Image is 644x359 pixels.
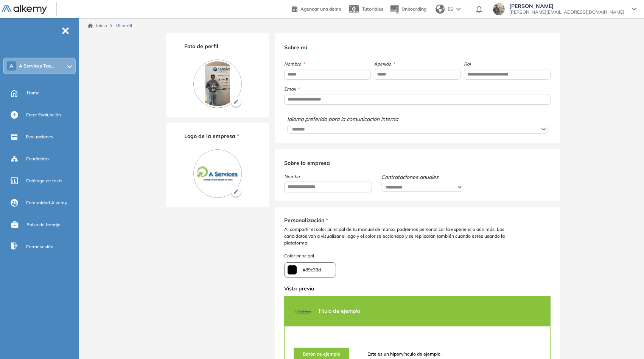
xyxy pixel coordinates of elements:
[2,5,47,14] img: Logo
[184,42,218,50] span: Foto de perfil
[287,115,551,123] span: Idioma preferido para la comunicación interna
[381,173,466,181] span: Contrataciones anuales
[88,22,107,29] a: Inicio
[26,155,50,162] span: Candidatos
[284,173,372,180] span: Nombre
[284,154,330,166] span: Sobre la empresa
[193,149,242,198] img: PROFILE_MENU_LOGO_COMPANY
[284,86,551,92] span: Email
[294,302,312,320] img: PROFILE_MENU_LOGO_USER
[26,221,61,228] span: Bolsa de trabajo
[26,177,62,184] span: Catálogo de tests
[19,63,54,69] span: A Services Tea...
[115,22,132,29] span: Mi perfil
[9,63,13,69] span: A
[300,6,341,12] span: Agendar una demo
[26,111,61,118] span: Crear Evaluación
[284,61,371,67] span: Nombre
[284,216,324,224] span: Personalización
[184,132,235,140] span: Logo de la empresa
[374,61,460,67] span: Apellido
[284,226,532,246] span: Al compartir el color principal de tu manual de marca, podremos personalizar la experiencia aún m...
[367,351,440,357] span: Este es un hipervínculo de ejemplo
[303,267,321,273] span: #89c33d
[26,199,67,206] span: Comunidad Alkemy
[284,38,307,51] span: Sobre mí
[26,133,53,140] span: Evaluaciones
[318,307,360,314] span: Título de ejemplo
[284,252,551,259] span: Color principal
[26,243,53,250] span: Cerrar sesión
[401,6,426,12] span: Onboarding
[509,3,624,9] span: [PERSON_NAME]
[436,5,445,14] img: world
[606,323,644,359] iframe: Chat Widget
[362,6,383,12] span: Tutoriales
[230,187,242,198] img: Ícono de lapiz de edición
[389,1,426,17] button: Onboarding
[456,8,461,11] img: arrow
[448,6,453,13] span: ES
[464,61,551,67] span: Rol
[27,89,40,96] span: Home
[193,60,242,108] img: PROFILE_MENU_LOGO_USER
[230,97,242,108] img: Ícono de lapiz de edición
[292,4,341,13] a: Agendar una demo
[509,9,624,15] span: [PERSON_NAME][EMAIL_ADDRESS][DOMAIN_NAME]
[284,285,314,292] span: Vista previa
